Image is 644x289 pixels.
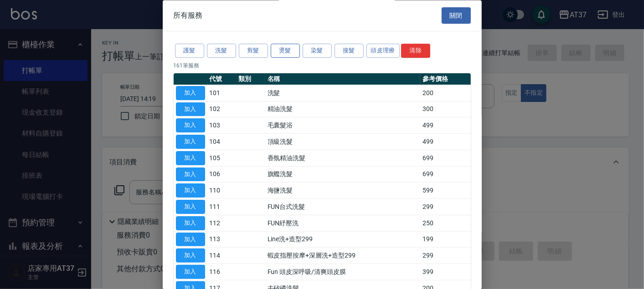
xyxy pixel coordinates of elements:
button: 染髮 [303,44,332,58]
td: 111 [207,199,237,215]
td: 蝦皮指壓按摩+深層洗+造型299 [265,248,421,264]
td: 113 [207,232,237,248]
button: 洗髮 [207,44,236,58]
td: 101 [207,85,237,101]
td: 299 [420,199,470,215]
button: 加入 [176,265,205,279]
td: FUN紓壓洗 [265,215,421,232]
button: 加入 [176,200,205,214]
button: 關閉 [442,7,471,24]
td: 103 [207,117,237,134]
td: 112 [207,215,237,232]
th: 參考價格 [420,73,470,85]
th: 類別 [236,73,265,85]
td: 頂級洗髮 [265,134,421,150]
button: 加入 [176,102,205,117]
td: FUN台式洗髮 [265,199,421,215]
button: 剪髮 [239,44,268,58]
td: 250 [420,215,470,232]
td: 116 [207,264,237,280]
button: 清除 [401,44,430,58]
td: Line洗+造型299 [265,232,421,248]
span: 所有服務 [174,11,203,20]
td: 599 [420,183,470,199]
td: 300 [420,101,470,118]
td: 104 [207,134,237,150]
td: 毛囊髮浴 [265,117,421,134]
button: 加入 [176,216,205,230]
th: 名稱 [265,73,421,85]
button: 加入 [176,233,205,247]
button: 加入 [176,119,205,133]
button: 加入 [176,167,205,182]
td: 香氛精油洗髮 [265,150,421,167]
button: 加入 [176,249,205,263]
button: 頭皮理療 [366,44,400,58]
button: 加入 [176,86,205,100]
button: 燙髮 [271,44,300,58]
td: 299 [420,248,470,264]
td: 精油洗髮 [265,101,421,118]
td: 114 [207,248,237,264]
td: 110 [207,183,237,199]
td: 399 [420,264,470,280]
th: 代號 [207,73,237,85]
td: 699 [420,150,470,167]
td: 199 [420,232,470,248]
td: Fun 頭皮深呼吸/清爽頭皮膜 [265,264,421,280]
td: 102 [207,101,237,118]
td: 499 [420,117,470,134]
td: 洗髮 [265,85,421,101]
td: 海鹽洗髮 [265,183,421,199]
button: 護髮 [175,44,204,58]
button: 加入 [176,135,205,149]
td: 200 [420,85,470,101]
td: 499 [420,134,470,150]
td: 旗艦洗髮 [265,167,421,183]
button: 加入 [176,151,205,165]
p: 161 筆服務 [174,61,471,70]
button: 加入 [176,184,205,198]
button: 接髮 [335,44,364,58]
td: 106 [207,167,237,183]
td: 699 [420,167,470,183]
td: 105 [207,150,237,167]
